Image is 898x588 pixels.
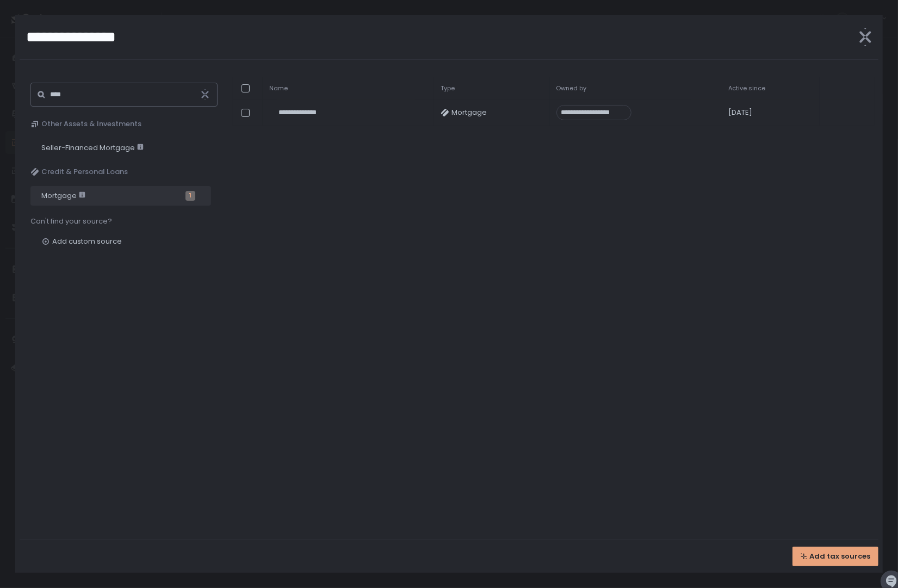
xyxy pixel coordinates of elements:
span: Active since [729,84,766,92]
span: Mortgage [41,191,85,201]
span: Mortgage [451,108,487,117]
span: [DATE] [729,108,753,117]
span: Add custom source [52,237,122,246]
div: Can't find your source? [30,216,211,226]
span: Name [269,84,288,92]
button: Add tax sources [792,547,878,566]
span: Seller-Financed Mortgage [41,143,144,153]
span: Credit & Personal Loans [41,167,128,177]
span: Add tax sources [809,552,870,561]
span: Owned by [556,84,587,92]
span: 1 [185,191,195,201]
span: Type [441,84,455,92]
span: Other Assets & Investments [41,119,141,129]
